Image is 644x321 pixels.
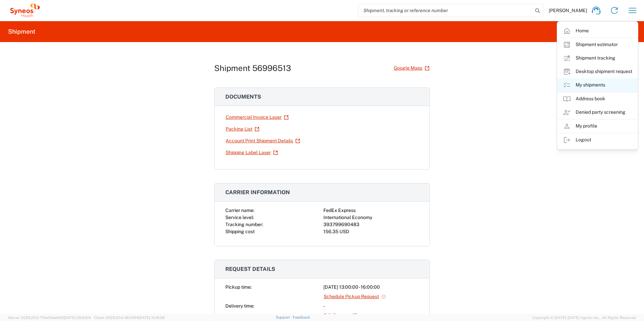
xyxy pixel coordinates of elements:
div: [DATE] 13:00:00 - 16:00:00 [323,284,419,291]
a: Support [276,315,293,319]
a: Desktop shipment request [557,65,638,78]
span: Delivery time: [225,303,254,309]
span: Client: 2025.20.0-8b113f4 [94,316,165,320]
span: Service level: [225,215,254,220]
div: - [323,302,419,310]
a: Home [557,24,638,38]
span: Pickup time: [225,284,252,290]
div: FedEx Express [323,207,419,214]
span: Documents [225,94,261,100]
a: Shipment estimator [557,38,638,51]
span: Carrier information [225,189,290,195]
a: Schedule Pickup Request [323,291,386,302]
span: Request details [225,266,275,272]
span: [DATE] 10:16:38 [138,316,165,320]
a: My shipments [557,78,638,92]
a: Denied party screening [557,106,638,119]
a: Account Print Shipment Details [225,135,300,147]
span: Copyright © [DATE]-[DATE] Agistix Inc., All Rights Reserved [532,315,636,321]
span: Shipping cost [225,229,255,234]
span: Server: 2025.20.0-710e05ee653 [8,316,91,320]
div: 156.35 USD [323,228,419,235]
span: Tracking number: [225,222,263,227]
h1: Shipment 56996513 [214,63,291,73]
a: Google Maps [393,62,430,74]
a: Packing List [225,123,260,135]
div: 393799690483 [323,221,419,228]
a: Logout [557,133,638,147]
div: International Economy [323,214,419,221]
span: [DATE] 09:51:04 [64,316,91,320]
h2: Shipment [8,28,35,36]
a: Shipping Label Laser [225,147,278,158]
input: Shipment, tracking or reference number [358,4,533,17]
span: [PERSON_NAME] [549,7,587,13]
a: My profile [557,119,638,133]
a: Commercial Invoice Laser [225,111,289,123]
span: Carrier name: [225,208,254,213]
a: Shipment tracking [557,51,638,65]
a: Address book [557,92,638,106]
a: Feedback [293,315,310,319]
